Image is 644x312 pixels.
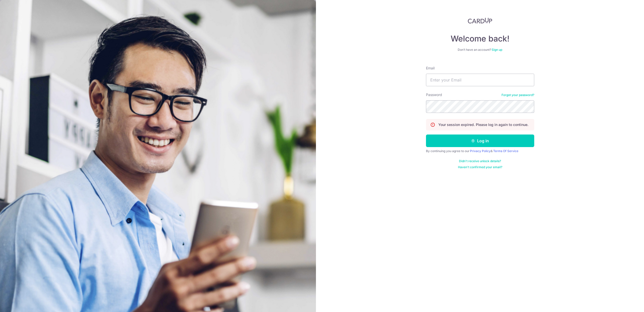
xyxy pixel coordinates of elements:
[468,18,492,24] img: CardUp Logo
[426,34,534,44] h4: Welcome back!
[426,92,442,97] label: Password
[438,122,528,127] p: Your session expired. Please log in again to continue.
[458,165,502,169] a: Haven't confirmed your email?
[426,74,534,86] input: Enter your Email
[493,149,518,153] a: Terms Of Service
[459,159,501,163] a: Didn't receive unlock details?
[492,48,502,52] a: Sign up
[426,149,534,153] div: By continuing you agree to our &
[502,93,534,97] a: Forgot your password?
[426,48,534,52] div: Don’t have an account?
[426,135,534,147] button: Log in
[426,66,435,71] label: Email
[470,149,491,153] a: Privacy Policy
